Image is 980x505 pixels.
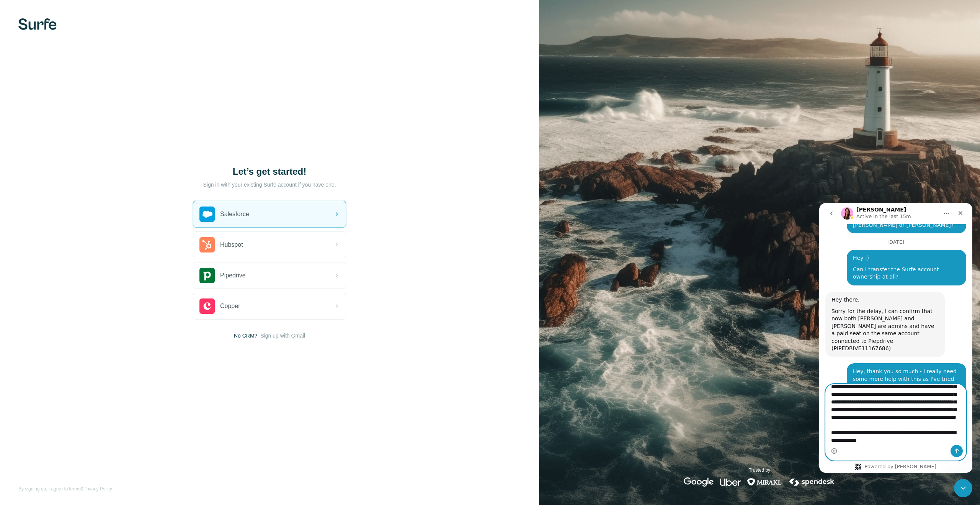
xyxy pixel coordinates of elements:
[193,166,346,178] h1: Let’s get started!
[83,486,112,492] a: Privacy Policy
[220,240,243,249] span: Hubspot
[260,332,305,339] button: Sign up with Gmail
[68,486,80,492] a: Terms
[749,467,770,474] p: Trusted by
[203,181,336,189] p: Sign in with your existing Surfe account if you have one.
[220,271,246,280] span: Pipedrive
[199,207,215,222] img: salesforce's logo
[954,479,972,497] iframe: Intercom live chat
[819,203,972,473] iframe: Intercom live chat
[199,268,215,283] img: pipedrive's logo
[18,485,112,492] span: By signing up, I agree to &
[234,332,257,339] span: No CRM?
[788,477,836,487] img: spendesk's logo
[18,18,57,30] img: Surfe's logo
[720,477,741,487] img: uber's logo
[747,477,782,487] img: mirakl's logo
[199,298,215,314] img: copper's logo
[220,210,249,219] span: Salesforce
[199,237,215,252] img: hubspot's logo
[220,302,240,311] span: Copper
[684,477,714,487] img: google's logo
